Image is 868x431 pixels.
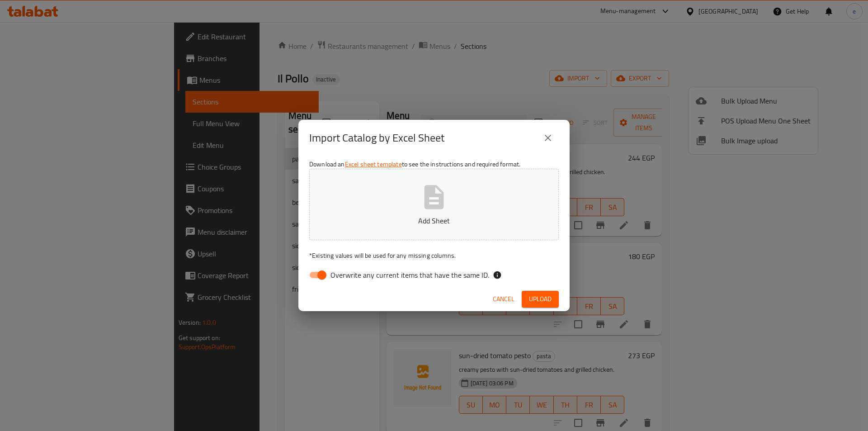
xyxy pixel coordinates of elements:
button: close [537,127,559,149]
span: Cancel [493,294,514,305]
span: Upload [529,294,552,305]
a: Excel sheet template [345,158,402,170]
span: Overwrite any current items that have the same ID. [330,270,489,280]
button: Upload [522,291,559,308]
h2: Import Catalog by Excel Sheet [309,131,444,145]
svg: If the overwrite option isn't selected, then the items that match an existing ID will be ignored ... [493,270,502,279]
div: Download an to see the instructions and required format. [298,156,570,287]
p: Add Sheet [323,215,545,226]
button: Add Sheet [309,169,559,240]
button: Cancel [489,291,518,308]
p: Existing values will be used for any missing columns. [309,251,559,260]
